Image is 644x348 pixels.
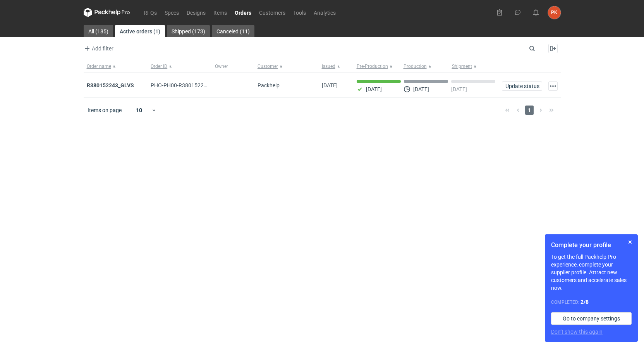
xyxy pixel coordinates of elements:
[183,8,210,17] a: Designs
[551,328,603,336] button: Don’t show this again
[548,81,558,91] button: Actions
[525,106,534,115] span: 1
[404,63,427,69] span: Production
[580,299,589,305] strong: 2 / 8
[84,25,113,37] a: All (185)
[322,63,335,69] span: Issued
[451,86,467,92] p: [DATE]
[551,312,632,325] a: Go to company settings
[151,63,167,69] span: Order ID
[310,8,340,17] a: Analytics
[84,60,148,73] button: Order name
[502,81,542,91] button: Update status
[140,8,161,17] a: RFQs
[625,237,635,247] button: Skip for now
[88,106,122,114] span: Items on page
[258,63,278,69] span: Customer
[551,298,632,306] div: Completed:
[366,86,382,92] p: [DATE]
[151,82,225,88] span: PHO-PH00-R380152243_GLVS
[127,105,152,116] div: 10
[231,8,255,17] a: Orders
[354,60,402,73] button: Pre-Production
[450,60,499,73] button: Shipment
[402,60,450,73] button: Production
[413,86,429,92] p: [DATE]
[84,8,130,17] svg: Packhelp Pro
[215,63,228,69] span: Owner
[551,253,632,292] p: To get the full Packhelp Pro experience, complete your supplier profile. Attract new customers an...
[115,25,165,37] a: Active orders (1)
[82,44,114,53] button: Add filter
[161,8,183,17] a: Specs
[551,241,632,250] h1: Complete your profile
[289,8,310,17] a: Tools
[258,82,280,88] span: Packhelp
[255,8,289,17] a: Customers
[452,63,472,69] span: Shipment
[167,25,210,37] a: Shipped (173)
[87,63,111,69] span: Order name
[82,44,113,53] span: Add filter
[148,60,212,73] button: Order ID
[319,60,354,73] button: Issued
[548,6,561,19] button: PK
[212,25,254,37] a: Canceled (11)
[322,82,338,88] span: 03/09/2025
[254,60,319,73] button: Customer
[210,8,231,17] a: Items
[505,83,539,89] span: Update status
[548,6,561,19] div: Paulina Kempara
[357,63,388,69] span: Pre-Production
[527,44,552,53] input: Search
[87,82,134,88] a: R380152243_GLVS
